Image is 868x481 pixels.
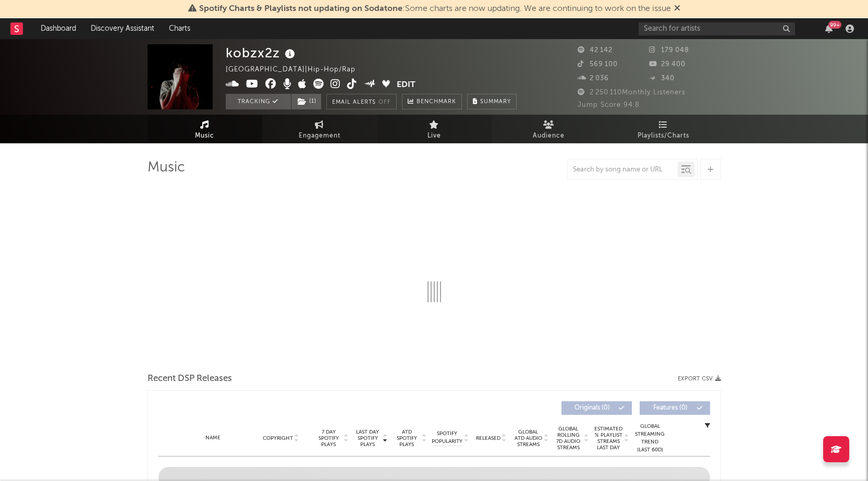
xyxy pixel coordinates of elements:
[195,130,214,142] span: Music
[568,166,678,174] input: Search by song name or URL
[649,75,675,82] span: 340
[199,5,671,13] span: : Some charts are now updating. We are continuing to work on the issue
[828,21,841,29] div: 99 +
[393,429,421,448] span: ATD Spotify Plays
[634,423,666,454] div: Global Streaming Trend (Last 60D)
[148,115,262,143] a: Music
[554,426,583,451] span: Global Rolling 7D Audio Streams
[578,47,613,54] span: 42 142
[427,130,441,142] span: Live
[640,401,710,415] button: Features(0)
[148,373,232,385] span: Recent DSP Releases
[83,18,162,39] a: Discovery Assistant
[291,94,322,109] span: ( 1 )
[226,94,291,109] button: Tracking
[162,18,198,39] a: Charts
[467,94,517,109] button: Summary
[199,5,402,13] span: Spotify Charts & Playlists not updating on Sodatone
[568,405,616,411] span: Originals ( 0 )
[476,435,500,441] span: Released
[492,115,606,143] a: Audience
[377,115,492,143] a: Live
[638,130,689,142] span: Playlists/Charts
[33,18,83,39] a: Dashboard
[649,61,686,68] span: 29 400
[578,61,618,68] span: 569 100
[678,376,721,382] button: Export CSV
[299,130,340,142] span: Engagement
[262,115,377,143] a: Engagement
[578,89,686,96] span: 2 250 110 Monthly Listeners
[326,94,397,109] button: Email AlertsOff
[578,75,609,82] span: 2 036
[397,79,415,92] button: Edit
[226,44,298,61] div: kobzx2z
[825,24,833,33] button: 99+
[578,102,640,108] span: Jump Score: 94.8
[674,5,680,13] span: Dismiss
[378,100,391,105] em: Off
[561,401,632,415] button: Originals(0)
[533,130,565,142] span: Audience
[606,115,721,143] a: Playlists/Charts
[594,426,623,451] span: Estimated % Playlist Streams Last Day
[432,430,462,446] span: Spotify Popularity
[402,94,462,109] a: Benchmark
[646,405,694,411] span: Features ( 0 )
[291,94,321,109] button: (1)
[315,429,343,448] span: 7 Day Spotify Plays
[417,96,456,108] span: Benchmark
[649,47,689,54] span: 179 048
[179,434,248,442] div: Name
[354,429,382,448] span: Last Day Spotify Plays
[639,22,795,35] input: Search for artists
[480,99,511,105] span: Summary
[226,64,368,76] div: [GEOGRAPHIC_DATA] | Hip-Hop/Rap
[263,435,293,441] span: Copyright
[514,429,543,448] span: Global ATD Audio Streams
